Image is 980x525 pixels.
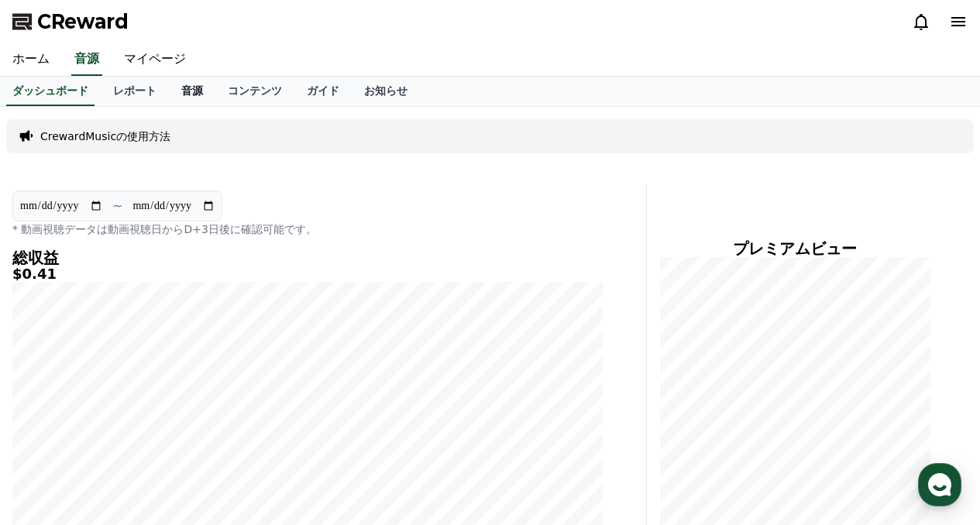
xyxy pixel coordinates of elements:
[102,396,200,435] a: チャット
[37,9,129,34] span: CReward
[659,240,930,257] h4: プレミアムビュー
[132,420,170,433] span: チャット
[12,221,603,237] p: * 動画視聴データは動画視聴日からD+3日後に確認可能です。
[101,77,169,106] a: レポート
[239,420,258,432] span: 設定
[169,77,215,106] a: 音源
[12,249,603,266] h4: 総収益
[200,396,297,435] a: 設定
[352,77,420,106] a: お知らせ
[6,77,95,106] a: ダッシュボード
[294,77,352,106] a: ガイド
[71,43,102,76] a: 音源
[112,197,122,215] p: ~
[5,396,102,435] a: ホーム
[12,266,603,282] h5: $0.41
[40,420,67,432] span: ホーム
[40,129,170,144] a: CrewardMusicの使用方法
[215,77,294,106] a: コンテンツ
[12,9,129,34] a: CReward
[112,43,198,76] a: マイページ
